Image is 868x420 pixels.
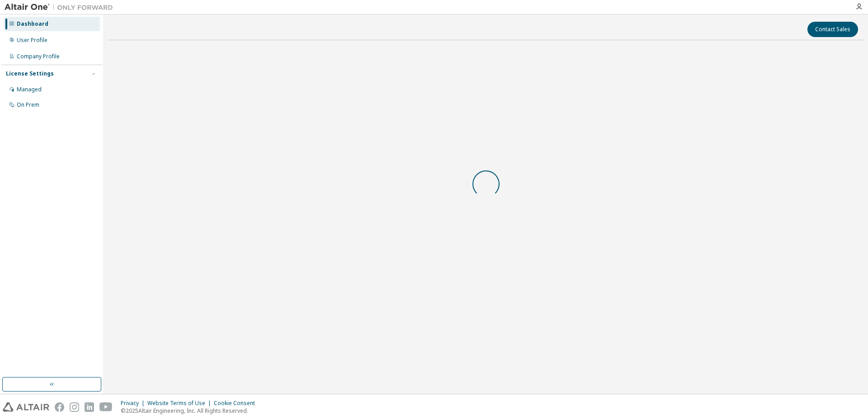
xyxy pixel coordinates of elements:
img: instagram.svg [70,402,79,412]
img: altair_logo.svg [3,402,49,412]
div: Website Terms of Use [147,400,214,407]
div: Managed [17,86,42,93]
div: User Profile [17,37,47,44]
img: linkedin.svg [85,402,94,412]
img: Altair One [5,3,118,12]
button: Contact Sales [807,22,858,37]
img: youtube.svg [99,402,113,412]
div: Company Profile [17,53,60,60]
div: On Prem [17,101,39,109]
div: License Settings [6,70,54,77]
img: facebook.svg [55,402,64,412]
div: Privacy [121,400,147,407]
p: © 2025 Altair Engineering, Inc. All Rights Reserved. [121,407,260,415]
div: Cookie Consent [214,400,260,407]
div: Dashboard [17,20,48,28]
